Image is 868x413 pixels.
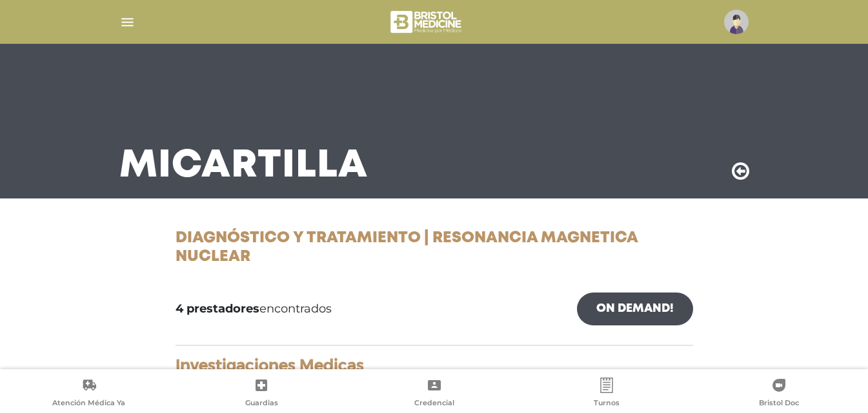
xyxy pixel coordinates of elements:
[245,398,278,410] span: Guardias
[594,398,620,410] span: Turnos
[52,398,125,410] span: Atención Médica Ya
[389,6,465,37] img: bristol-medicine-blanco.png
[176,300,332,318] span: encontrados
[348,378,520,410] a: Credencial
[693,378,865,410] a: Bristol Doc
[3,378,175,410] a: Atención Médica Ya
[176,229,693,267] h1: Diagnóstico y Tratamiento | Resonancia Magnetica Nuclear
[175,378,347,410] a: Guardias
[414,398,454,410] span: Credencial
[759,398,799,410] span: Bristol Doc
[176,302,259,316] b: 4 prestadores
[520,378,692,410] a: Turnos
[577,293,693,325] a: On Demand!
[119,149,368,183] h3: Mi Cartilla
[119,14,136,30] img: Cober_menu-lines-white.svg
[724,10,749,34] img: profile-placeholder.svg
[176,356,693,375] h4: Investigaciones Medicas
